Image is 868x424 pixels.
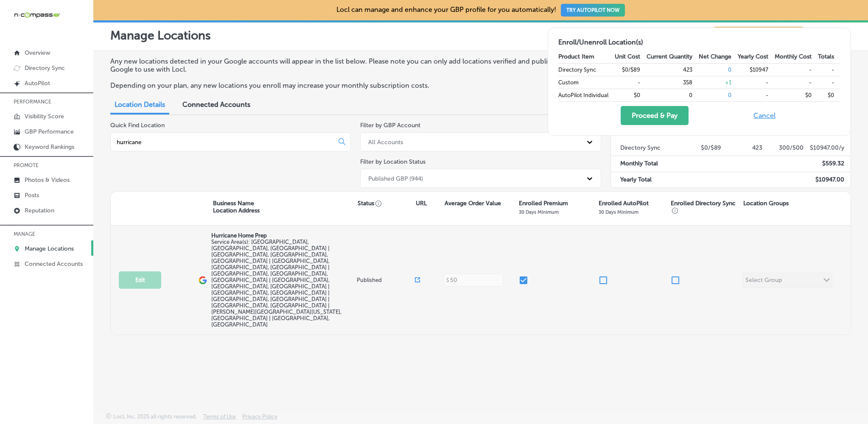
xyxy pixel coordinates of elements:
img: 660ab0bf-5cc7-4cb8-ba1c-48b5ae0f18e60NCTV_CLogo_TV_Black_-500x88.png [14,11,60,19]
td: - [738,89,775,101]
label: Filter by GBP Account [360,122,420,129]
th: Yearly Cost [738,50,775,63]
td: - [615,76,647,89]
td: 423 [721,140,763,156]
p: Any new locations detected in your Google accounts will appear in the list below. Please note you... [110,57,592,73]
td: $0 [818,89,840,101]
p: Enrolled AutoPilot [599,200,649,207]
td: - [818,76,840,89]
th: Totals [818,50,840,63]
p: Overview [25,49,50,56]
td: $ 10947.00 /y [804,140,851,156]
th: Unit Cost [615,50,647,63]
p: Average Order Value [445,200,501,207]
label: Quick Find Location [110,122,165,129]
p: Business Name Location Address [213,200,260,214]
p: URL [416,200,427,207]
td: $ 10947.00 [804,172,851,187]
p: Hurricane Home Prep [211,232,355,239]
span: Nocatee, FL, USA | Jacksonville, FL, USA | Ormond Beach, FL, USA | St. Augustine, FL, USA | Jacks... [211,239,342,328]
div: All Accounts [368,138,403,145]
p: Photos & Videos [25,176,70,184]
td: $ 559.32 [804,156,851,172]
th: Current Quantity [647,50,699,63]
p: Connected Accounts [25,260,83,268]
img: logo [199,276,207,285]
p: Enrolled Premium [519,200,568,207]
p: 30 Days Minimum [519,209,559,215]
p: Reputation [25,207,54,214]
p: Published [357,277,415,283]
td: 358 [647,76,699,89]
p: Visibility Score [25,113,64,120]
button: Edit [119,271,161,289]
th: Net Change [699,50,738,63]
button: TRY AUTOPILOT NOW [561,4,625,17]
label: Filter by Location Status [360,158,426,165]
p: Directory Sync [25,64,65,72]
button: Cancel [751,106,778,125]
p: AutoPilot [25,80,50,87]
h2: Enroll/Unenroll Location(s) [558,38,840,46]
p: Enrolled Directory Sync [671,200,739,214]
td: Custom [558,76,615,89]
p: Locl, Inc. 2025 all rights reserved. [113,413,197,420]
span: Location Details [115,100,165,109]
span: Keyword Ranking Credits: 720 [708,27,809,44]
td: 0 [699,63,738,76]
td: + 1 [699,76,738,89]
p: Status [358,200,415,207]
td: AutoPilot Individual [558,89,615,101]
td: Yearly Total [611,172,680,187]
td: 0 [699,89,738,101]
p: Location Groups [743,200,789,207]
td: Directory Sync [558,63,615,76]
span: Connected Accounts [182,100,250,109]
td: - [818,63,840,76]
td: - [738,76,775,89]
button: Proceed & Pay [621,106,689,125]
td: Monthly Total [611,156,680,172]
td: 300/500 [763,140,804,156]
th: Monthly Cost [775,50,818,63]
td: $10947 [738,63,775,76]
td: - [775,63,818,76]
a: Terms of Use [203,413,236,424]
p: Keyword Rankings [25,143,74,151]
td: Directory Sync [611,140,680,156]
div: Published GBP (944) [368,175,423,182]
p: Depending on your plan, any new locations you enroll may increase your monthly subscription costs. [110,81,592,89]
a: Privacy Policy [242,413,277,424]
td: $0 [615,89,647,101]
p: 30 Days Minimum [599,209,638,215]
td: - [775,76,818,89]
th: Product Item [558,50,615,63]
p: GBP Performance [25,128,74,135]
p: Manage Locations [25,245,74,252]
input: All Locations [116,138,332,146]
p: Manage Locations [110,28,211,42]
td: $0 [775,89,818,101]
td: $0/$89 [615,63,647,76]
td: 0 [647,89,699,101]
td: $0/$89 [680,140,721,156]
td: 423 [647,63,699,76]
p: Posts [25,192,39,199]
